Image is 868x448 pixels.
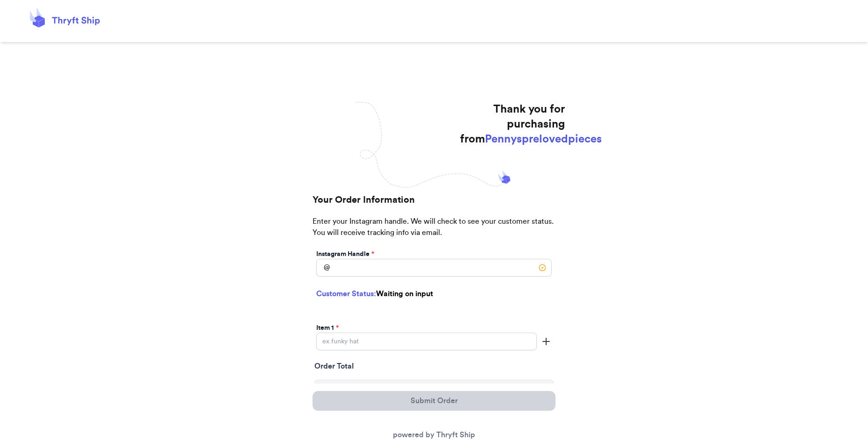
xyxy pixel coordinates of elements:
button: Submit Order [313,391,555,411]
p: Enter your Instagram handle. We will check to see your customer status. You will receive tracking... [313,216,555,248]
div: @ [316,259,330,277]
input: ex.funky hat [316,333,537,350]
a: powered by Thryft Ship [393,431,475,439]
div: Order Total [314,361,554,376]
span: Customer Status: [316,290,376,298]
h2: Your Order Information [313,193,555,216]
h1: Thank you for purchasing from [460,102,565,147]
span: Pennysprelovedpieces [485,134,602,145]
label: Item 1 [316,323,339,333]
label: Instagram Handle [316,249,374,259]
span: Waiting on input [376,290,433,298]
